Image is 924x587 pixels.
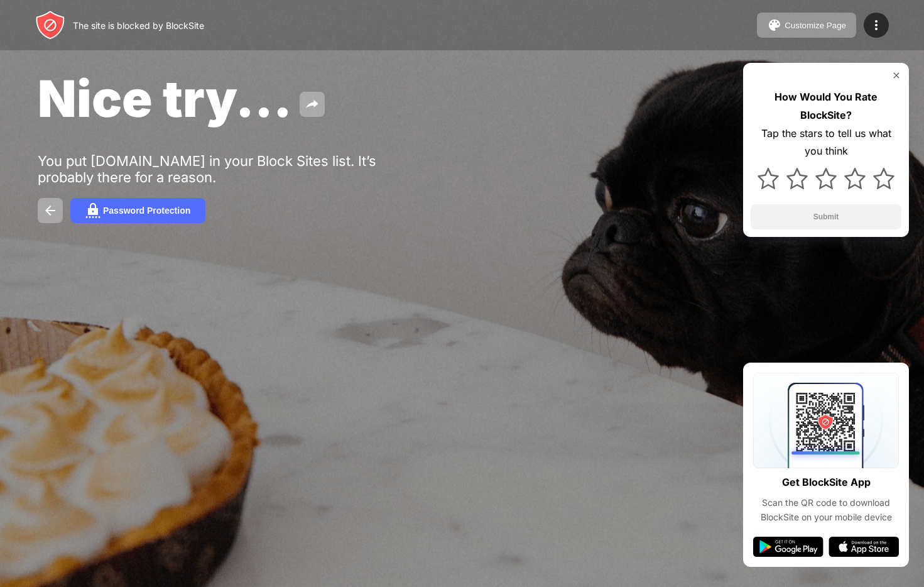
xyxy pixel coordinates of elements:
[785,21,846,30] div: Customize Page
[305,97,320,112] img: share.svg
[751,88,901,124] div: How Would You Rate BlockSite?
[815,168,837,189] img: star.svg
[844,168,866,189] img: star.svg
[43,203,58,218] img: back.svg
[753,373,899,468] img: qrcode.svg
[35,10,65,40] img: header-logo.svg
[70,198,205,223] button: Password Protection
[73,20,204,31] div: The site is blocked by BlockSite
[751,124,901,161] div: Tap the stars to tell us what you think
[85,203,101,218] img: password.svg
[38,153,426,185] div: You put [DOMAIN_NAME] in your Block Sites list. It’s probably there for a reason.
[869,18,884,33] img: menu-icon.svg
[38,68,292,129] span: Nice try...
[891,70,901,80] img: rate-us-close.svg
[753,537,823,557] img: google-play.svg
[103,206,190,216] div: Password Protection
[786,168,808,189] img: star.svg
[757,13,856,38] button: Customize Page
[873,168,894,189] img: star.svg
[753,496,899,524] div: Scan the QR code to download BlockSite on your mobile device
[751,204,901,229] button: Submit
[782,473,871,491] div: Get BlockSite App
[767,18,782,33] img: pallet.svg
[829,537,899,557] img: app-store.svg
[758,168,779,189] img: star.svg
